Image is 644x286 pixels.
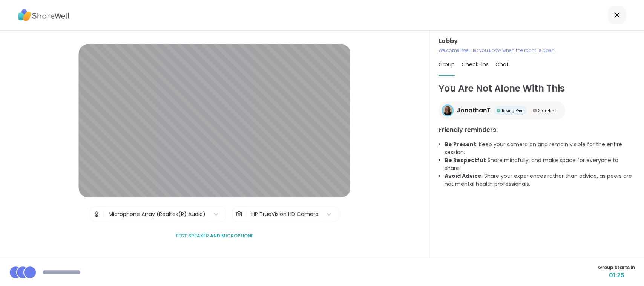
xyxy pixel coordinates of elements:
span: Star Host [538,108,556,113]
p: Welcome! We’ll let you know when the room is open. [439,47,635,54]
span: | [103,206,105,222]
span: Group starts in [598,264,635,271]
span: 01:25 [598,271,635,280]
h3: Friendly reminders: [439,125,635,135]
span: Test speaker and microphone [175,232,254,239]
span: Chat [495,61,509,68]
img: Star Host [533,109,537,112]
b: Be Respectful [445,156,485,164]
span: Rising Peer [502,108,524,113]
img: Rising Peer [497,109,500,112]
span: | [245,206,247,222]
b: Be Present [445,141,476,148]
img: Camera [236,206,242,222]
a: JonathanTJonathanTRising PeerRising PeerStar HostStar Host [439,101,565,119]
span: JonathanT [457,106,491,115]
img: ShareWell Logo [18,6,70,24]
span: Group [439,61,455,68]
button: Test speaker and microphone [172,228,257,244]
img: JonathanT [443,106,452,115]
img: Microphone [93,206,100,222]
div: HP TrueVision HD Camera [251,210,318,218]
h1: You Are Not Alone With This [439,82,635,95]
li: : Share your experiences rather than advice, as peers are not mental health professionals. [445,172,635,188]
li: : Share mindfully, and make space for everyone to share! [445,156,635,172]
div: Microphone Array (Realtek(R) Audio) [109,210,205,218]
b: Avoid Advice [445,172,481,180]
h3: Lobby [439,37,635,46]
span: Check-ins [462,61,489,68]
li: : Keep your camera on and remain visible for the entire session. [445,141,635,156]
